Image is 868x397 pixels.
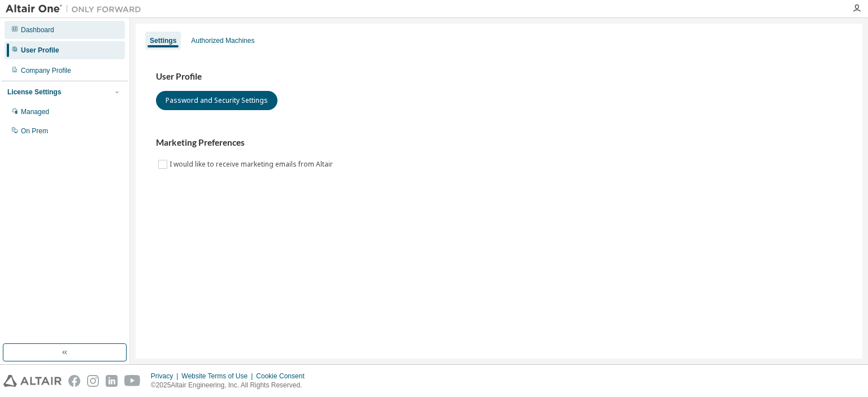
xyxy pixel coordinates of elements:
[181,372,256,381] div: Website Terms of Use
[156,71,842,82] h3: User Profile
[3,375,62,387] img: altair_logo.svg
[21,25,54,34] div: Dashboard
[124,375,141,387] img: youtube.svg
[156,137,842,149] h3: Marketing Preferences
[21,66,71,75] div: Company Profile
[191,36,254,45] div: Authorized Machines
[6,3,147,15] img: Altair One
[68,375,80,387] img: facebook.svg
[170,158,335,171] label: I would like to receive marketing emails from Altair
[7,88,61,97] div: License Settings
[256,372,311,381] div: Cookie Consent
[21,46,59,55] div: User Profile
[106,375,118,387] img: linkedin.svg
[21,126,48,136] div: On Prem
[21,107,49,116] div: Managed
[156,91,277,110] button: Password and Security Settings
[151,381,311,390] p: © 2025 Altair Engineering, Inc. All Rights Reserved.
[150,36,176,45] div: Settings
[151,372,181,381] div: Privacy
[87,375,99,387] img: instagram.svg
